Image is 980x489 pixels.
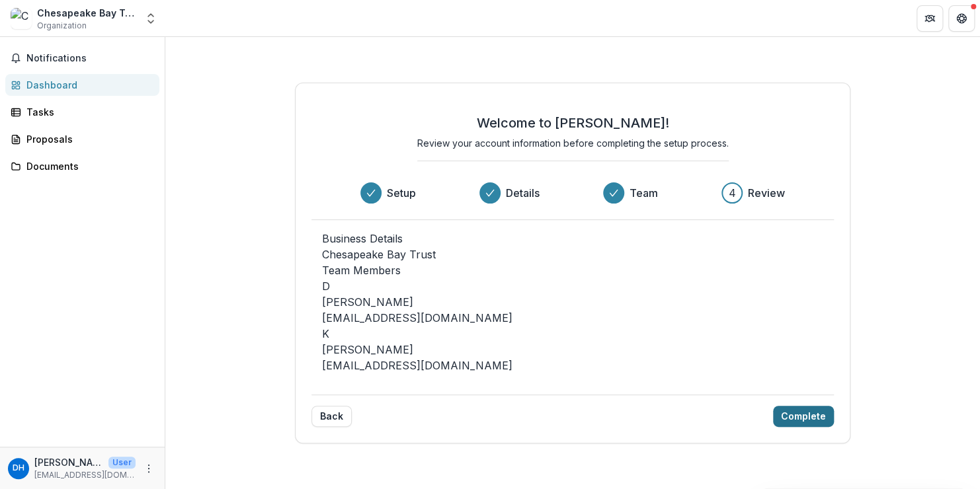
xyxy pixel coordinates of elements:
p: [EMAIL_ADDRESS][DOMAIN_NAME] [322,310,823,326]
button: Notifications [5,48,159,69]
p: K [322,326,823,342]
button: Open entity switcher [142,5,160,32]
img: Chesapeake Bay Trust [11,8,32,29]
p: [EMAIL_ADDRESS][DOMAIN_NAME] [34,469,136,481]
p: D [322,278,823,294]
p: Chesapeake Bay Trust [322,246,823,262]
div: Tasks [26,105,149,119]
span: Notifications [26,53,154,64]
h3: Team [630,185,658,201]
h4: Team Members [322,262,823,278]
div: Dashboard [26,78,149,92]
h4: Business Details [322,231,823,246]
p: [PERSON_NAME] [34,455,103,469]
p: User [108,457,136,469]
h3: Setup [387,185,416,201]
span: Organization [37,20,87,32]
div: Progress [360,182,785,204]
p: [EMAIL_ADDRESS][DOMAIN_NAME] [322,357,823,373]
button: Partners [917,5,943,32]
button: Complete [773,406,834,427]
div: 4 [729,185,736,201]
button: Get Help [948,5,975,32]
p: [PERSON_NAME] [322,294,823,310]
div: Chesapeake Bay Trust [37,6,136,20]
h3: Details [506,185,540,201]
div: Documents [26,159,149,173]
a: Dashboard [5,74,159,96]
a: Tasks [5,101,159,123]
h3: Review [748,185,785,201]
p: [PERSON_NAME] [322,342,823,357]
h2: Welcome to [PERSON_NAME]! [477,115,669,131]
a: Documents [5,155,159,177]
div: Proposals [26,132,149,146]
div: Danielle Hamilton [13,464,24,472]
button: More [141,461,157,476]
button: Back [311,406,352,427]
p: Review your account information before completing the setup process. [417,136,729,150]
a: Proposals [5,128,159,150]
